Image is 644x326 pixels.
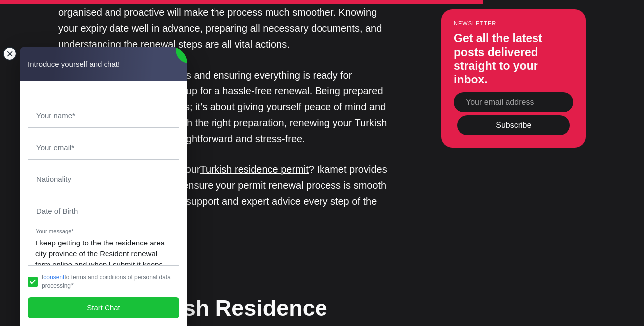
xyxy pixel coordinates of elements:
[58,67,392,147] p: By staying ahead of deadlines and ensuring everything is ready for submission, you set yourself u...
[58,162,392,225] p: Looking for assistance with your ? Ikamet provides comprehensive guidance to ensure your permit r...
[454,93,573,113] input: Your email address
[200,164,309,175] a: Turkish residence permit
[457,115,570,135] button: Subscribe
[87,302,120,313] span: Start Chat
[454,21,573,27] small: Newsletter
[43,274,64,281] a: consent
[28,200,179,223] input: YYYY-MM-DD
[454,32,573,87] h3: Get all the latest posts delivered straight to your inbox.
[42,274,171,289] jdiv: I to terms and conditions of personal data processing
